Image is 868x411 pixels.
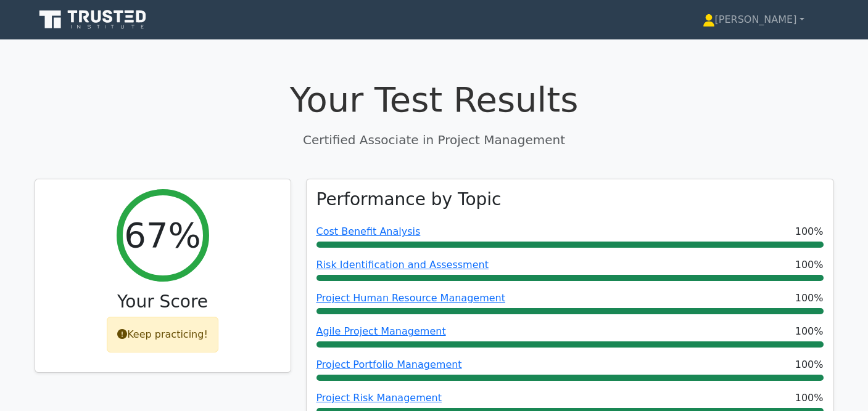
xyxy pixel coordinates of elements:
a: Project Risk Management [316,392,442,404]
h1: Your Test Results [35,79,834,120]
span: 100% [795,391,824,405]
span: 100% [795,224,824,239]
a: [PERSON_NAME] [673,7,834,32]
a: Project Portfolio Management [316,359,462,370]
h2: 67% [124,214,200,256]
a: Cost Benefit Analysis [316,226,421,237]
div: Keep practicing! [107,317,218,352]
h3: Your Score [45,291,281,312]
a: Agile Project Management [316,325,446,337]
span: 100% [795,357,824,372]
a: Risk Identification and Assessment [316,259,489,271]
a: Project Human Resource Management [316,292,505,304]
p: Certified Associate in Project Management [35,131,834,149]
h3: Performance by Topic [316,189,502,210]
span: 100% [795,258,824,272]
span: 100% [795,324,824,339]
span: 100% [795,291,824,306]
